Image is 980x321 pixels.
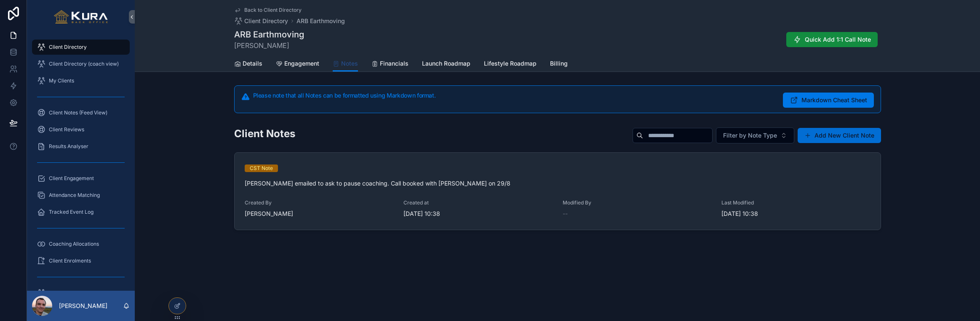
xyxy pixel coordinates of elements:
a: Client Reviews [32,122,130,137]
p: [PERSON_NAME] emailed to ask to pause coaching. Call booked with [PERSON_NAME] on 29/8 [245,179,871,188]
div: scrollable content [27,34,135,291]
h1: ARB Earthmoving [234,29,304,40]
span: Launch Roadmap [422,59,470,68]
span: Attendance Matching [49,192,100,199]
span: Created By [245,199,394,206]
div: CST Note [250,164,273,172]
a: Results Analyser [32,139,130,154]
span: [DATE] 10:38 [721,210,871,218]
img: App logo [54,10,108,24]
a: Coaching Allocations [32,236,130,252]
span: [PERSON_NAME] [245,210,394,218]
span: Coaching Allocations [49,241,99,247]
a: ARB Earthmoving [296,17,345,25]
span: Client Engagement [49,175,94,182]
span: Filter by Note Type [723,131,777,140]
span: Details [243,59,262,68]
h5: Please note that all Notes can be formatted using Markdown format. [253,93,776,98]
span: Billing [550,59,568,68]
button: Select Button [716,127,794,143]
a: Client Enrolments [32,253,130,268]
span: Client Directory [49,44,87,50]
span: Quick Add 1:1 Call Note [805,35,871,44]
span: Results Analyser [49,143,88,150]
span: Created at [403,199,553,206]
a: Engagement [276,56,319,73]
span: Client Notes (Feed View) [49,109,107,116]
span: Client Reviews [49,126,84,133]
a: Client Notes (Feed View) [32,105,130,120]
a: Financials [371,56,409,73]
span: [DATE] 10:38 [403,210,553,218]
span: Engagement [284,59,319,68]
span: Notes [341,59,358,68]
a: Launch Roadmap [422,56,470,73]
button: Markdown Cheat Sheet [783,93,874,108]
button: Add New Client Note [798,128,881,143]
span: Modified By [563,199,712,206]
a: Attendance Matching [32,188,130,203]
a: Notes [333,56,358,72]
span: Client Directory [244,17,288,25]
span: Client Enrolments [49,257,91,264]
span: Financials [380,59,409,68]
a: Tracked Event Log [32,204,130,220]
span: Markdown Cheat Sheet [801,96,867,104]
span: My Clients [49,77,74,84]
a: Details [234,56,262,73]
a: Client Engagement [32,171,130,186]
a: Client Directory [32,40,130,55]
a: My Clients [32,73,130,88]
h2: Client Notes [234,127,295,141]
p: [PERSON_NAME] [59,302,107,310]
span: -- [563,210,568,218]
span: Lifestyle Roadmap [484,59,537,68]
span: Last Modified [721,199,871,206]
span: Mini Masterminds [49,289,91,296]
a: Lifestyle Roadmap [484,56,537,73]
button: Quick Add 1:1 Call Note [786,32,878,47]
span: Back to Client Directory [244,7,302,13]
a: Billing [550,56,568,73]
span: Tracked Event Log [49,209,93,215]
span: Client Directory (coach view) [49,61,119,67]
span: [PERSON_NAME] [234,40,304,50]
a: Mini Masterminds [32,285,130,300]
a: Back to Client Directory [234,7,302,13]
a: Client Directory (coach view) [32,56,130,72]
a: Client Directory [234,17,288,25]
